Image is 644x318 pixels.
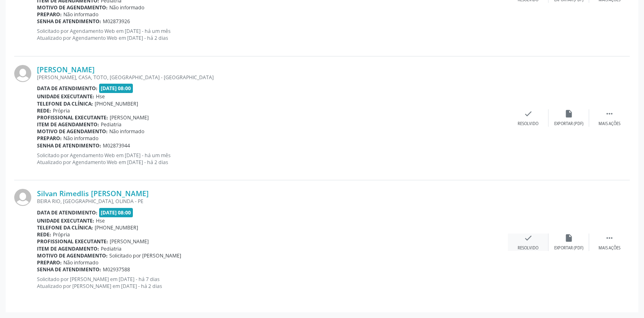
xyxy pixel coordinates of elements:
[109,128,144,135] span: Não informado
[598,121,620,127] div: Mais ações
[63,11,98,18] span: Não informado
[14,189,31,206] img: img
[37,18,101,25] b: Senha de atendimento:
[110,238,149,245] span: [PERSON_NAME]
[518,121,538,127] div: Resolvido
[564,234,573,242] i: insert_drive_file
[37,245,99,252] b: Item de agendamento:
[554,245,583,251] div: Exportar (PDF)
[63,135,98,142] span: Não informado
[53,107,70,114] span: Própria
[14,65,31,82] img: img
[37,238,108,245] b: Profissional executante:
[37,266,101,273] b: Senha de atendimento:
[103,142,130,149] span: M02873944
[37,4,108,11] b: Motivo de agendamento:
[109,4,144,11] span: Não informado
[109,252,181,259] span: Solicitado por [PERSON_NAME]
[524,109,533,118] i: check
[605,234,614,242] i: 
[524,234,533,242] i: check
[554,121,583,127] div: Exportar (PDF)
[37,259,62,266] b: Preparo:
[37,100,93,107] b: Telefone da clínica:
[101,245,121,252] span: Pediatria
[101,121,121,128] span: Pediatria
[63,259,98,266] span: Não informado
[37,135,62,142] b: Preparo:
[598,245,620,251] div: Mais ações
[37,209,98,216] b: Data de atendimento:
[95,100,138,107] span: [PHONE_NUMBER]
[37,224,93,231] b: Telefone da clínica:
[96,93,105,100] span: Hse
[564,109,573,118] i: insert_drive_file
[37,198,508,205] div: BEIRA RIO, [GEOGRAPHIC_DATA], OLINDA - PE
[37,152,508,166] p: Solicitado por Agendamento Web em [DATE] - há um mês Atualizado por Agendamento Web em [DATE] - h...
[37,74,508,81] div: [PERSON_NAME], CASA, TOTO, [GEOGRAPHIC_DATA] - [GEOGRAPHIC_DATA]
[103,266,130,273] span: M02937588
[37,85,98,92] b: Data de atendimento:
[53,231,70,238] span: Própria
[103,18,130,25] span: M02873926
[37,121,99,128] b: Item de agendamento:
[37,107,51,114] b: Rede:
[37,28,508,41] p: Solicitado por Agendamento Web em [DATE] - há um mês Atualizado por Agendamento Web em [DATE] - h...
[99,84,133,93] span: [DATE] 08:00
[37,93,94,100] b: Unidade executante:
[37,189,149,198] a: Silvan Rimedlis [PERSON_NAME]
[37,11,62,18] b: Preparo:
[37,65,95,74] a: [PERSON_NAME]
[37,276,508,290] p: Solicitado por [PERSON_NAME] em [DATE] - há 7 dias Atualizado por [PERSON_NAME] em [DATE] - há 2 ...
[110,114,149,121] span: [PERSON_NAME]
[37,128,108,135] b: Motivo de agendamento:
[37,231,51,238] b: Rede:
[99,208,133,217] span: [DATE] 08:00
[37,114,108,121] b: Profissional executante:
[37,252,108,259] b: Motivo de agendamento:
[96,217,105,224] span: Hse
[605,109,614,118] i: 
[37,217,94,224] b: Unidade executante:
[95,224,138,231] span: [PHONE_NUMBER]
[518,245,538,251] div: Resolvido
[37,142,101,149] b: Senha de atendimento:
